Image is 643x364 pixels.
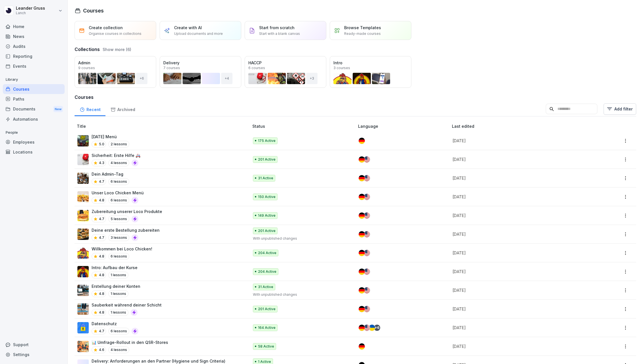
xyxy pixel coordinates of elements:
p: Unser Loco Chicken Menü [92,190,144,196]
p: 1 lessons [108,290,128,297]
p: Lanch [16,11,45,15]
p: Library [3,75,65,84]
h1: Courses [83,7,104,14]
a: Locations [3,147,65,157]
p: Last edited [452,123,589,129]
p: Title [77,123,250,129]
p: Intro: Aufbau der Kurse [92,265,138,271]
p: Sicherheit: Erste Hilfe 🚑 [92,152,140,158]
a: Audits [3,41,65,51]
div: Documents [3,104,65,114]
p: 204 Active [258,269,276,274]
p: [DATE] [452,156,583,162]
p: Leander Gruss [16,6,45,11]
p: 2 lessons [108,141,129,148]
p: Language [358,123,450,129]
p: Create with AI [174,25,202,31]
p: 164 Active [258,325,276,330]
p: Zubereitung unserer Loco Produkte [92,208,162,214]
a: Archived [105,102,140,116]
img: us.svg [364,212,370,219]
p: 31 Active [258,176,273,181]
p: 201 Active [258,228,276,233]
img: s4v3pe1m8w78qfwb7xrncfnw.png [77,173,89,184]
p: People [3,128,65,137]
img: ovcsqbf2ewum2utvc3o527vw.png [77,154,89,165]
img: lfqm4qxhxxazmhnytvgjifca.png [77,247,89,259]
img: us.svg [364,194,370,200]
p: [DATE] [452,325,583,331]
img: us.svg [364,306,370,312]
p: Start from scratch [259,25,295,31]
a: Employees [3,137,65,147]
p: 1 lessons [108,272,128,278]
img: de.svg [359,156,365,163]
p: 9 courses [78,66,95,70]
a: DocumentsNew [3,104,65,114]
div: Support [3,340,65,350]
img: aep5yao1paav429m9tojsler.png [77,229,89,240]
p: [DATE] Menü [92,134,129,140]
p: 58 Active [258,344,274,349]
img: mbzv0a1adexohu9durq61vss.png [77,303,89,315]
p: 4 lessons [108,159,129,166]
img: de.svg [359,194,365,200]
img: de.svg [359,138,365,144]
p: 204 Active [258,250,276,256]
p: [DATE] [452,212,583,218]
img: de.svg [359,325,365,331]
img: de.svg [359,269,365,275]
p: 1 lessons [108,309,128,316]
a: News [3,31,65,41]
img: us.svg [364,156,370,163]
h3: Courses [75,94,636,101]
p: [DATE] [452,250,583,256]
img: b70os9juvjf9pceuxkaiw0cw.png [77,210,89,221]
p: 6 lessons [108,328,129,335]
p: 4.7 [99,235,104,240]
p: Create collection [89,25,123,31]
p: Organise courses in collections [89,31,141,36]
p: 4.3 [99,160,104,165]
div: Automations [3,114,65,124]
p: 4.7 [99,329,104,334]
img: ec5nih0dud1r891humttpyeb.png [77,135,89,146]
img: us.svg [364,231,370,237]
a: Events [3,61,65,71]
p: [DATE] [452,175,583,181]
p: HACCP [248,60,323,66]
p: [DATE] [452,306,583,312]
img: de.svg [359,306,365,312]
button: Show more (6) [103,46,131,52]
p: 201 Active [258,306,276,312]
p: 6 courses [248,66,265,70]
div: Courses [3,84,65,94]
div: + 3 [306,73,318,84]
p: Browse Templates [344,25,381,31]
p: Status [252,123,356,129]
p: [DATE] [452,194,583,200]
p: 6 lessons [108,197,129,204]
img: ggbtl53463sb87gjjviydp4c.png [77,285,89,296]
img: gp1n7epbxsf9lzaihqn479zn.png [77,322,89,333]
img: us.svg [364,325,370,331]
img: de.svg [359,343,365,350]
a: Home [3,22,65,31]
p: 4.7 [99,179,104,184]
p: 4.6 [99,347,104,352]
p: With unpublished changes [253,236,349,241]
a: HACCP6 courses+3 [245,56,326,88]
p: Ready-made courses [344,31,381,36]
p: 175 Active [258,138,276,143]
img: us.svg [364,175,370,181]
img: c67ig4vc8dbdrjns2s7fmr16.png [77,191,89,203]
p: Delivery [163,60,238,66]
p: Delivery: Anforderungen an den Partner (Hygiene und Sign Criteria) [92,358,225,364]
div: + 4 [221,73,232,84]
p: 149 Active [258,213,276,218]
p: 6 lessons [108,253,129,260]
